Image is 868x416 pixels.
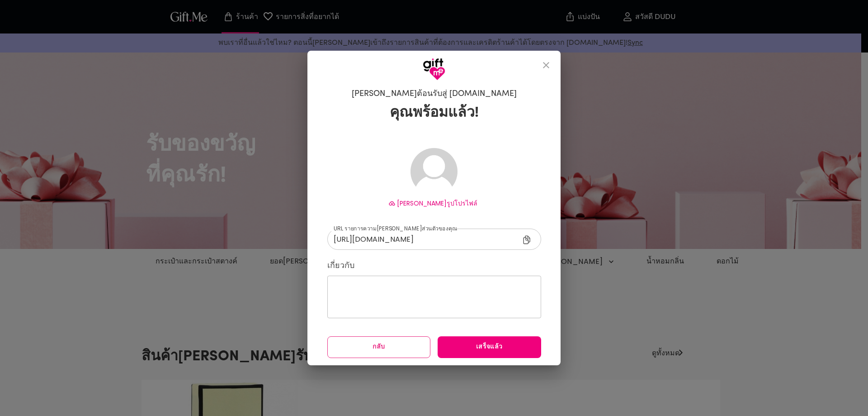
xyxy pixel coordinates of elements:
[373,344,385,350] font: กลับ
[397,199,477,208] font: [PERSON_NAME]รูปโปรไฟล์
[535,54,557,76] button: ปิด
[410,148,458,195] img: อวตาร
[352,90,517,98] font: [PERSON_NAME]ต้อนรับสู่ [DOMAIN_NAME]
[423,58,445,81] img: โลโก้ GiftMe
[390,106,479,120] font: คุณพร้อมแล้ว!
[476,344,503,350] font: เสร็จแล้ว
[327,336,431,358] button: กลับ
[327,262,354,270] font: เกี่ยวกับ
[438,336,541,358] button: เสร็จแล้ว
